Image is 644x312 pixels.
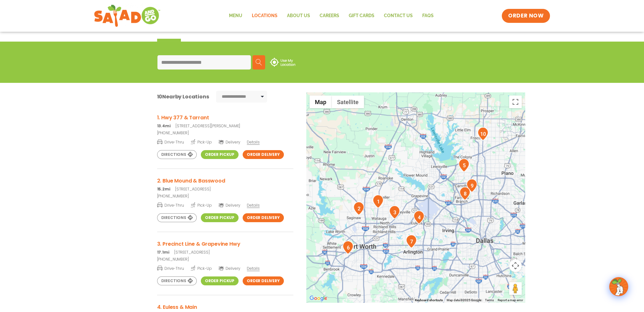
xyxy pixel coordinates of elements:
[157,177,293,192] a: 2. Blue Mound & Basswood 15.2mi[STREET_ADDRESS]
[342,241,354,254] div: 6
[157,123,293,129] p: [STREET_ADDRESS][PERSON_NAME]
[157,265,184,271] span: Drive-Thru
[282,9,315,23] a: About Us
[270,58,295,67] img: use-location.svg
[610,278,628,295] img: wpChatIcon
[157,263,293,271] a: Drive-Thru Pick-Up Delivery Details
[157,202,184,208] span: Drive-Thru
[157,177,293,185] h3: 2. Blue Mound & Basswood
[157,130,293,136] a: [PHONE_NUMBER]
[447,298,481,302] span: Map data ©2025 Google
[157,276,197,285] a: Directions
[157,249,293,255] p: [STREET_ADDRESS]
[406,235,417,248] div: 7
[157,114,293,122] h3: 1. Hwy 377 & Tarrant
[498,298,523,302] a: Report a map error
[247,266,259,271] span: Details
[157,123,171,129] strong: 13.4mi
[247,9,282,23] a: Locations
[502,9,550,23] a: ORDER NOW
[157,139,184,145] span: Drive-Thru
[509,259,522,272] button: Map camera controls
[157,150,197,159] a: Directions
[315,9,344,23] a: Careers
[218,139,240,145] span: Delivery
[157,249,169,255] strong: 17.1mi
[373,195,384,208] div: 1
[157,186,170,192] strong: 15.2mi
[243,276,284,285] a: Order Delivery
[191,139,212,145] span: Pick-Up
[247,139,259,145] span: Details
[157,213,197,222] a: Directions
[157,303,293,311] h3: 4. Euless & Main
[477,127,488,141] div: 10
[417,9,438,23] a: FAQs
[191,265,212,271] span: Pick-Up
[459,187,470,200] div: 8
[191,202,212,208] span: Pick-Up
[157,200,293,208] a: Drive-Thru Pick-Up Delivery Details
[157,114,293,129] a: 1. Hwy 377 & Tarrant 13.4mi[STREET_ADDRESS][PERSON_NAME]
[458,158,469,172] div: 5
[157,240,293,255] a: 3. Precinct Line & Grapevine Hwy 17.1mi[STREET_ADDRESS]
[379,9,417,23] a: Contact Us
[201,150,239,159] a: Order Pickup
[243,150,284,159] a: Order Delivery
[201,276,239,285] a: Order Pickup
[413,210,424,224] div: 4
[509,96,522,108] button: Toggle fullscreen view
[353,202,364,215] div: 2
[309,96,332,108] button: Show street map
[308,294,329,302] a: Open this area in Google Maps (opens a new window)
[256,59,262,65] img: search.svg
[466,179,477,192] div: 9
[243,213,284,222] a: Order Delivery
[157,240,293,248] h3: 3. Precinct Line & Grapevine Hwy
[344,9,379,23] a: GIFT CARDS
[308,294,329,302] img: Google
[94,3,161,29] img: new-SAG-logo-768×292
[389,205,400,219] div: 3
[224,9,438,23] nav: Menu
[415,298,443,302] button: Keyboard shortcuts
[332,96,364,108] button: Show satellite imagery
[201,213,239,222] a: Order Pickup
[157,256,293,262] a: [PHONE_NUMBER]
[224,9,247,23] a: Menu
[508,12,544,20] span: ORDER NOW
[157,193,293,199] a: [PHONE_NUMBER]
[157,137,293,145] a: Drive-Thru Pick-Up Delivery Details
[157,186,293,192] p: [STREET_ADDRESS]
[157,93,209,101] div: Nearby Locations
[218,266,240,271] span: Delivery
[485,298,494,302] a: Terms (opens in new tab)
[157,93,163,100] span: 10
[247,202,259,208] span: Details
[218,202,240,208] span: Delivery
[509,282,522,295] button: Drag Pegman onto the map to open Street View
